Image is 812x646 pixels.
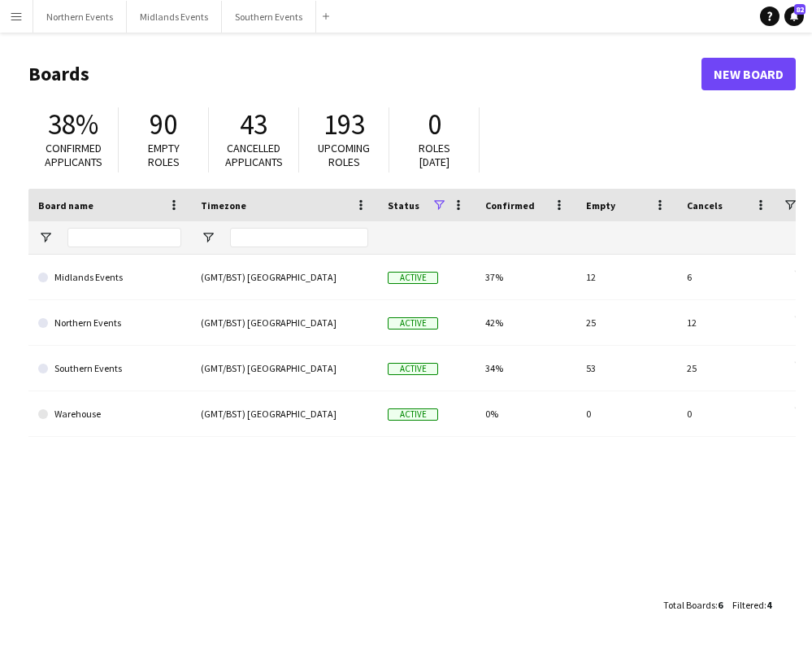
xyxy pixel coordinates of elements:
span: Confirmed applicants [45,141,102,169]
span: Total Boards [663,599,715,611]
div: 25 [576,300,677,345]
span: 90 [150,107,177,142]
div: 37% [475,255,576,299]
span: Cancelled applicants [225,141,283,169]
span: 0 [428,107,441,142]
span: 6 [718,599,723,611]
div: 25 [677,346,778,391]
input: Board name Filter Input [67,228,181,247]
span: Empty [586,199,615,212]
div: : [732,589,771,621]
span: Filtered [732,599,764,611]
span: Confirmed [485,199,535,212]
div: 6 [677,255,778,299]
div: 0 [576,391,677,436]
div: (GMT/BST) [GEOGRAPHIC_DATA] [191,300,378,345]
div: 34% [475,346,576,391]
span: Upcoming roles [318,141,370,169]
div: 12 [677,300,778,345]
a: New Board [701,58,796,90]
span: Roles [DATE] [419,141,450,169]
span: 38% [48,107,98,142]
span: Active [388,317,438,330]
span: 82 [794,4,805,15]
span: Active [388,363,438,375]
div: 53 [576,346,677,391]
a: 82 [784,7,804,26]
span: Active [388,272,438,284]
span: 193 [323,107,365,142]
button: Southern Events [222,1,316,33]
span: Board name [38,199,93,212]
a: Midlands Events [38,255,181,300]
span: Active [388,408,438,421]
div: 42% [475,300,576,345]
div: (GMT/BST) [GEOGRAPHIC_DATA] [191,346,378,391]
div: 0% [475,391,576,436]
span: 4 [766,599,771,611]
button: Midlands Events [127,1,222,33]
button: Open Filter Menu [38,230,53,245]
div: (GMT/BST) [GEOGRAPHIC_DATA] [191,391,378,436]
span: Empty roles [148,141,180,169]
button: Open Filter Menu [201,230,215,245]
span: Timezone [201,199,246,212]
input: Timezone Filter Input [230,228,368,247]
span: 43 [240,107,267,142]
div: : [663,589,723,621]
h1: Boards [28,62,701,86]
div: 0 [677,391,778,436]
button: Northern Events [33,1,127,33]
a: Northern Events [38,300,181,346]
span: Cancels [687,199,723,212]
span: Status [388,199,419,212]
div: 12 [576,255,677,299]
a: Southern Events [38,346,181,391]
div: (GMT/BST) [GEOGRAPHIC_DATA] [191,255,378,299]
a: Warehouse [38,391,181,437]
